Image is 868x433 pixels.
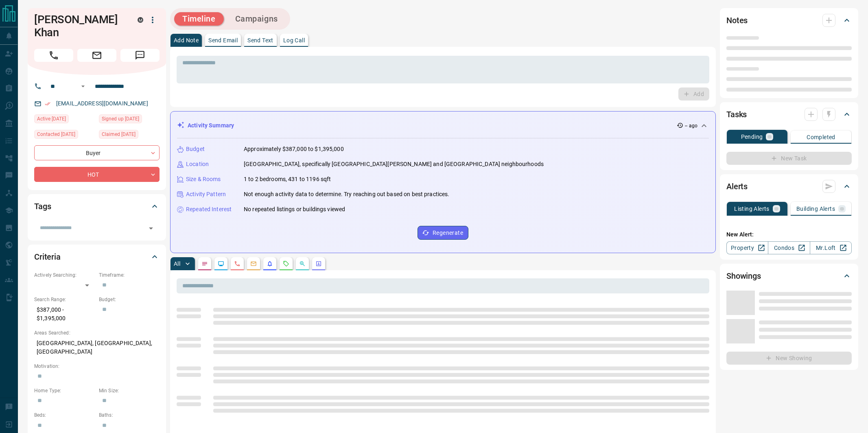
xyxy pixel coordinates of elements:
[726,108,747,121] h2: Tasks
[810,241,852,254] a: Mr.Loft
[283,260,289,267] svg: Requests
[741,134,763,140] p: Pending
[99,130,160,141] div: Wed Aug 20 2025
[186,190,226,199] p: Activity Pattern
[726,241,768,254] a: Property
[34,387,95,394] p: Home Type:
[99,411,160,419] p: Baths:
[174,12,224,26] button: Timeline
[244,175,331,184] p: 1 to 2 bedrooms, 431 to 1196 sqft
[208,37,238,43] p: Send Email
[726,11,852,30] div: Notes
[34,200,51,213] h2: Tags
[174,261,180,267] p: All
[244,145,344,153] p: Approximately $387,000 to $1,395,000
[45,101,50,107] svg: Email Verified
[796,206,835,212] p: Building Alerts
[234,260,241,267] svg: Calls
[77,49,116,62] span: Email
[186,145,205,153] p: Budget
[807,134,835,140] p: Completed
[299,260,306,267] svg: Opportunities
[734,206,770,212] p: Listing Alerts
[34,271,95,279] p: Actively Searching:
[56,100,148,107] a: [EMAIL_ADDRESS][DOMAIN_NAME]
[99,114,160,126] div: Wed Aug 20 2025
[99,387,160,394] p: Min Size:
[174,37,199,43] p: Add Note
[244,190,450,199] p: Not enough activity data to determine. Try reaching out based on best practices.
[102,130,136,138] span: Claimed [DATE]
[34,247,160,267] div: Criteria
[726,180,748,193] h2: Alerts
[250,260,257,267] svg: Emails
[247,37,273,43] p: Send Text
[188,121,234,130] p: Activity Summary
[685,122,697,129] p: -- ago
[34,363,160,370] p: Motivation:
[244,160,544,168] p: [GEOGRAPHIC_DATA], specifically [GEOGRAPHIC_DATA][PERSON_NAME] and [GEOGRAPHIC_DATA] neighbourhoods
[34,145,160,160] div: Buyer
[34,296,95,303] p: Search Range:
[34,167,160,182] div: HOT
[186,205,232,214] p: Repeated Interest
[34,303,95,325] p: $387,000 - $1,395,000
[37,130,75,138] span: Contacted [DATE]
[768,241,810,254] a: Condos
[218,260,224,267] svg: Lead Browsing Activity
[34,337,160,359] p: [GEOGRAPHIC_DATA], [GEOGRAPHIC_DATA], [GEOGRAPHIC_DATA]
[138,17,143,23] div: mrloft.ca
[102,115,139,123] span: Signed up [DATE]
[34,130,95,141] div: Wed Aug 20 2025
[34,250,61,263] h2: Criteria
[34,197,160,216] div: Tags
[726,14,748,27] h2: Notes
[186,160,209,168] p: Location
[201,260,208,267] svg: Notes
[37,115,66,123] span: Active [DATE]
[315,260,322,267] svg: Agent Actions
[34,329,160,337] p: Areas Searched:
[99,271,160,279] p: Timeframe:
[34,114,95,126] div: Wed Aug 20 2025
[726,177,852,196] div: Alerts
[726,269,761,282] h2: Showings
[418,226,468,240] button: Regenerate
[99,296,160,303] p: Budget:
[186,175,221,184] p: Size & Rooms
[34,49,73,62] span: Call
[244,205,345,214] p: No repeated listings or buildings viewed
[283,37,305,43] p: Log Call
[726,105,852,124] div: Tasks
[145,223,157,234] button: Open
[726,266,852,286] div: Showings
[267,260,273,267] svg: Listing Alerts
[726,230,852,239] p: New Alert:
[34,411,95,419] p: Beds:
[227,12,286,26] button: Campaigns
[78,81,88,91] button: Open
[34,13,125,39] h1: [PERSON_NAME] Khan
[120,49,160,62] span: Message
[177,118,709,133] div: Activity Summary-- ago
